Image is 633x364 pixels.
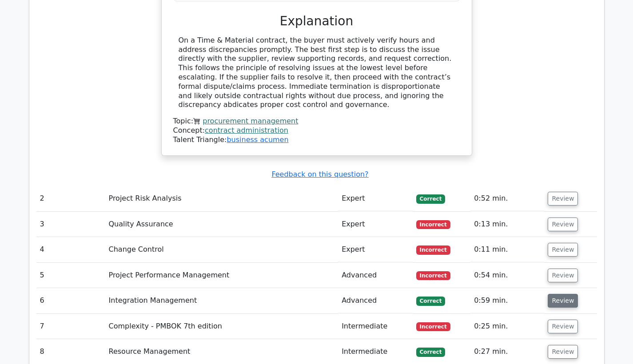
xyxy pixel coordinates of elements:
button: Review [548,269,578,282]
td: 0:52 min. [470,186,544,211]
div: Concept: [173,126,460,135]
td: Quality Assurance [105,212,338,237]
button: Review [548,192,578,206]
td: Project Risk Analysis [105,186,338,211]
td: Intermediate [338,314,413,339]
span: Incorrect [416,245,450,254]
td: 5 [36,263,105,288]
button: Review [548,243,578,257]
td: Expert [338,212,413,237]
td: Advanced [338,263,413,288]
td: 4 [36,237,105,262]
span: Incorrect [416,322,450,331]
td: Project Performance Management [105,263,338,288]
td: Change Control [105,237,338,262]
div: Topic: [173,117,460,126]
td: Integration Management [105,288,338,313]
td: Expert [338,186,413,211]
button: Review [548,218,578,231]
button: Review [548,294,578,308]
span: Correct [416,297,445,305]
td: 0:54 min. [470,263,544,288]
span: Incorrect [416,220,450,229]
button: Review [548,320,578,333]
a: business acumen [227,135,288,144]
td: Complexity - PMBOK 7th edition [105,314,338,339]
td: 0:11 min. [470,237,544,262]
td: Advanced [338,288,413,313]
td: 0:13 min. [470,212,544,237]
div: On a Time & Material contract, the buyer must actively verify hours and address discrepancies pro... [179,36,455,110]
td: 6 [36,288,105,313]
td: 0:25 min. [470,314,544,339]
td: Expert [338,237,413,262]
div: Talent Triangle: [173,117,460,144]
button: Review [548,345,578,359]
td: 3 [36,212,105,237]
a: Feedback on this question? [271,170,368,178]
span: Correct [416,194,445,203]
td: 7 [36,314,105,339]
td: 0:59 min. [470,288,544,313]
td: 2 [36,186,105,211]
a: contract administration [205,126,288,135]
span: Incorrect [416,271,450,280]
h3: Explanation [179,14,455,29]
a: procurement management [203,117,298,125]
span: Correct [416,348,445,356]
